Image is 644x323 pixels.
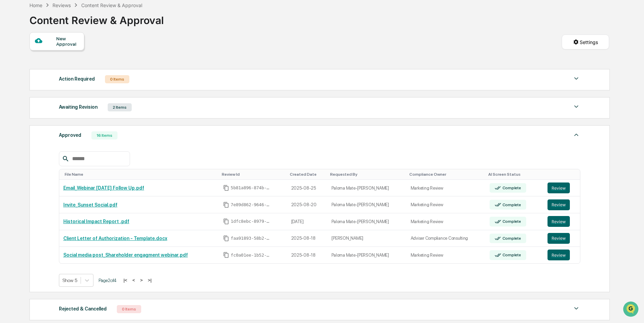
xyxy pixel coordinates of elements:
[115,54,123,62] button: Start new chat
[548,233,576,244] a: Review
[7,86,12,91] div: 🖐️
[572,131,580,139] img: caret
[59,103,98,111] div: Awaiting Revision
[548,216,576,227] a: Review
[572,74,580,83] img: caret
[622,301,641,319] iframe: Open customer support
[105,75,129,83] div: 0 Items
[327,213,406,230] td: Paloma Mate-[PERSON_NAME]
[63,202,117,208] a: Invite_Sunset Social.pdf
[56,85,84,92] span: Attestations
[330,172,404,177] div: Toggle SortBy
[91,131,117,139] div: 16 Items
[327,196,406,213] td: Paloma Mate-[PERSON_NAME]
[548,182,570,193] button: Review
[572,304,580,313] img: caret
[548,199,576,210] a: Review
[287,180,328,197] td: 2025-08-25
[4,95,45,108] a: 🔎Data Lookup
[501,253,521,257] div: Complete
[29,9,164,26] div: Content Review & Approval
[117,305,141,313] div: 0 Items
[49,86,55,91] div: 🗄️
[548,216,570,227] button: Review
[59,74,95,83] div: Action Required
[7,99,12,104] div: 🔎
[407,230,486,247] td: Adviser Compliance Consulting
[501,186,521,190] div: Complete
[287,247,328,263] td: 2025-08-18
[407,247,486,263] td: Marketing Review
[65,172,217,177] div: Toggle SortBy
[290,172,325,177] div: Toggle SortBy
[222,172,284,177] div: Toggle SortBy
[501,202,521,207] div: Complete
[7,14,123,25] p: How can we help?
[81,2,142,8] div: Content Review & Approval
[99,278,116,283] span: Page 2 of 4
[572,103,580,111] img: caret
[501,219,521,224] div: Complete
[14,98,43,105] span: Data Lookup
[327,230,406,247] td: [PERSON_NAME]
[29,2,42,8] div: Home
[488,172,541,177] div: Toggle SortBy
[4,83,46,95] a: 🖐️Preclearance
[407,180,486,197] td: Marketing Review
[548,250,570,260] button: Review
[231,219,271,224] span: 1dfc8ebc-8979-48c4-b147-c6dacc46eca0
[327,180,406,197] td: Paloma Mate-[PERSON_NAME]
[59,131,81,139] div: Approved
[63,219,129,224] a: Historical Impact Report .pdf
[18,31,112,38] input: Clear
[223,218,229,224] span: Copy Id
[549,172,578,177] div: Toggle SortBy
[48,114,82,120] a: Powered byPylon
[46,83,87,95] a: 🗄️Attestations
[63,236,167,241] a: Client Letter of Authorization - Template.docx
[287,230,328,247] td: 2025-08-18
[23,52,111,59] div: Start new chat
[287,213,328,230] td: [DATE]
[63,252,188,258] a: Social media post_Shareholder engagment webinar.pdf
[231,253,271,258] span: fc0a01ee-1b52-450b-9f48-ec23bbedf2e5
[7,52,19,64] img: 1746055101610-c473b297-6a78-478c-a979-82029cc54cd1
[327,247,406,263] td: Paloma Mate-[PERSON_NAME]
[287,196,328,213] td: 2025-08-20
[130,277,137,283] button: <
[407,213,486,230] td: Marketing Review
[59,304,107,313] div: Rejected & Cancelled
[63,185,144,191] a: Email_Webinar [DATE] Follow Up.pdf
[407,196,486,213] td: Marketing Review
[562,35,609,49] button: Settings
[223,252,229,258] span: Copy Id
[122,277,129,283] button: |<
[231,185,271,191] span: 5b81a896-874b-4b16-9d28-abcec82f00ca
[14,85,44,92] span: Preclearance
[231,236,271,241] span: faa91893-58b2-45b3-9414-381f04b93d8d
[108,103,132,111] div: 2 Items
[409,172,483,177] div: Toggle SortBy
[146,277,153,283] button: >|
[138,277,145,283] button: >
[548,199,570,210] button: Review
[56,36,79,47] div: New Approval
[23,59,86,64] div: We're available if you need us!
[223,202,229,208] span: Copy Id
[223,185,229,191] span: Copy Id
[67,115,82,120] span: Pylon
[548,250,576,260] a: Review
[548,233,570,244] button: Review
[223,235,229,241] span: Copy Id
[501,236,521,241] div: Complete
[52,2,71,8] div: Reviews
[548,182,576,193] a: Review
[231,202,271,208] span: 7e89d862-9646-42fe-a496-b170ef86f56a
